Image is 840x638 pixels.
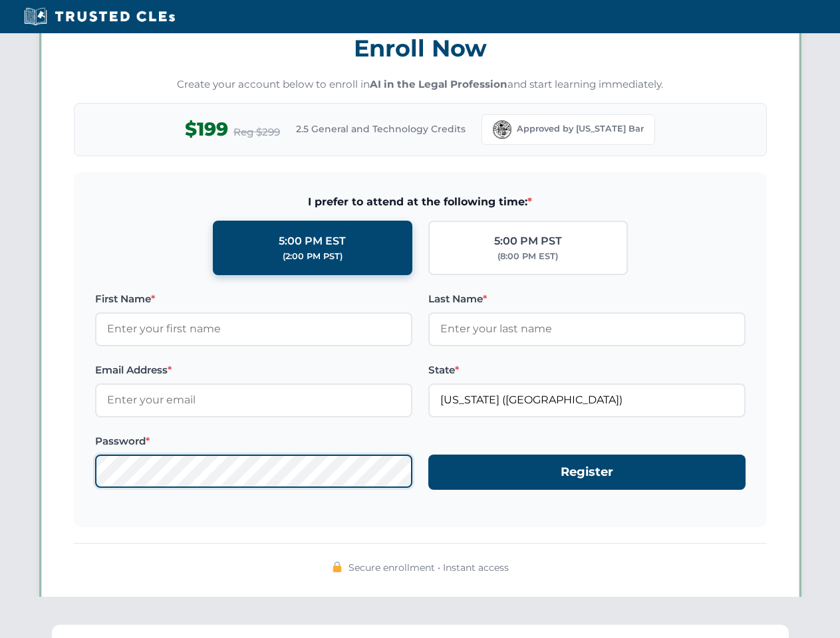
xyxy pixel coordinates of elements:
[279,233,346,250] div: 5:00 PM EST
[428,362,746,378] label: State
[428,291,746,307] label: Last Name
[95,193,746,211] span: I prefer to attend at the following time:
[74,27,767,69] h3: Enroll Now
[74,77,767,92] p: Create your account below to enroll in and start learning immediately.
[283,250,343,263] div: (2:00 PM PST)
[332,562,343,572] img: 🔒
[428,312,746,346] input: Enter your last name
[185,114,228,144] span: $199
[494,233,562,250] div: 5:00 PM PST
[95,312,412,346] input: Enter your first name
[493,120,511,139] img: Florida Bar
[428,383,746,417] input: Florida (FL)
[95,291,412,307] label: First Name
[370,78,507,90] strong: AI in the Legal Profession
[233,124,280,140] span: Reg $299
[497,250,558,263] div: (8:00 PM EST)
[95,383,412,417] input: Enter your email
[20,7,179,27] img: Trusted CLEs
[95,362,412,378] label: Email Address
[349,560,509,575] span: Secure enrollment • Instant access
[296,122,466,136] span: 2.5 General and Technology Credits
[95,433,412,449] label: Password
[428,455,746,490] button: Register
[517,122,644,136] span: Approved by [US_STATE] Bar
